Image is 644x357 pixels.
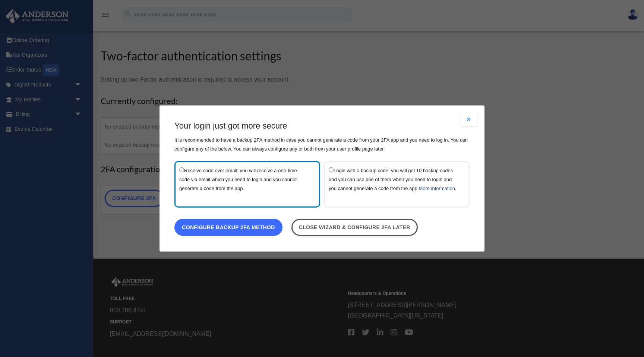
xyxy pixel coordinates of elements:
[329,167,334,172] input: Login with a backup code: you will get 10 backup codes and you can use one of them when you need ...
[174,120,470,132] h3: Your login just got more secure
[291,219,418,236] a: Close wizard & configure 2FA later
[174,219,282,236] a: Configure backup 2FA method
[419,186,456,191] a: More information.
[179,166,308,203] label: Receive code over email: you will receive a one-time code via email which you need to login and y...
[329,166,457,203] label: Login with a backup code: you will get 10 backup codes and you can use one of them when you need ...
[174,136,470,154] p: It is recommended to have a backup 2FA method in case you cannot generate a code from your 2FA ap...
[179,167,184,172] input: Receive code over email: you will receive a one-time code via email which you need to login and y...
[461,113,477,126] button: Close modal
